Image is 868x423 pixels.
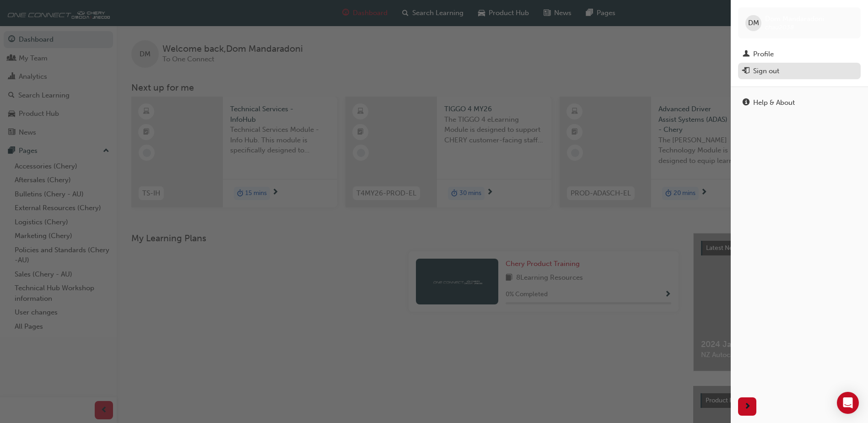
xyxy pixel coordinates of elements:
[765,15,825,23] span: Dom Mandaradoni
[738,46,861,63] a: Profile
[765,23,794,31] span: chau2038
[753,98,795,108] div: Help & About
[748,18,759,28] span: DM
[743,50,749,59] span: man-icon
[738,63,861,80] button: Sign out
[743,67,749,76] span: exit-icon
[837,392,859,414] div: Open Intercom Messenger
[743,99,749,107] span: info-icon
[738,94,861,111] a: Help & About
[753,49,774,60] div: Profile
[744,401,751,412] span: next-icon
[753,66,779,76] div: Sign out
